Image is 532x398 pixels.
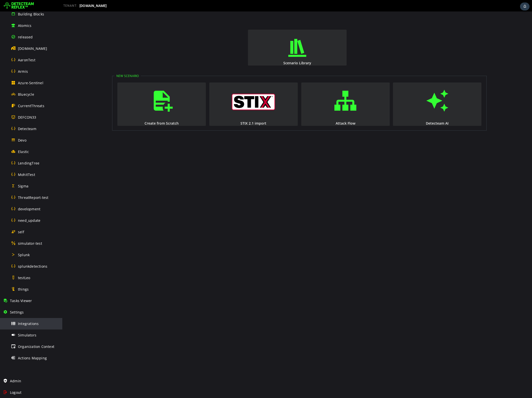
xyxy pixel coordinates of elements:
span: Settings [10,310,24,315]
span: Sigma [18,184,28,188]
span: [DOMAIN_NAME] [79,4,107,8]
div: Detecteam AI [330,109,420,114]
button: Detecteam AI [331,71,419,114]
span: splunkdetections [18,264,47,269]
div: STIX 2.1 import [147,109,236,114]
span: Tasks Viewer [10,298,32,303]
span: Armis [18,69,28,74]
span: DEFCON33 [18,115,36,120]
img: Detecteam logo [4,2,34,10]
span: Simulators [18,333,36,337]
span: Splunk [18,252,30,257]
span: simulator-test [18,241,42,246]
span: CurrentThreats [18,103,44,108]
span: released [18,35,33,39]
legend: New Scenario [52,62,78,67]
span: Bluecycle [18,92,34,97]
span: ThreatReport-test [18,195,48,200]
span: Atomics [18,23,31,28]
span: Devo [18,138,26,143]
span: Building Blocks [18,12,44,16]
span: things [18,287,29,292]
span: [DOMAIN_NAME] [18,46,47,51]
span: Logout [10,390,21,395]
span: testLeo [18,275,30,280]
button: Attack Flow [239,71,327,114]
span: MohitTest [18,172,35,177]
div: Task Notifications [520,2,530,10]
button: Scenario Library [186,18,284,54]
span: Integrations [18,321,39,326]
div: Create from Scratch [55,109,144,114]
span: self [18,230,24,234]
span: Organization Context [18,344,54,349]
span: Elastic [18,149,29,154]
span: Admin [10,379,21,383]
button: Create from Scratch [55,71,144,114]
span: TENANT: [63,4,77,7]
img: logo_stix.svg [169,82,213,99]
span: Actions Mapping [18,356,47,360]
span: development [18,207,40,211]
span: need_update [18,218,40,223]
span: AaronTest [18,58,35,62]
button: STIX 2.1 import [147,71,235,114]
span: LendingTree [18,161,39,165]
div: Attack Flow [238,109,328,114]
div: Scenario Library [185,49,285,54]
span: Detecteam [18,126,36,131]
span: Azure-Sentinel [18,80,43,85]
